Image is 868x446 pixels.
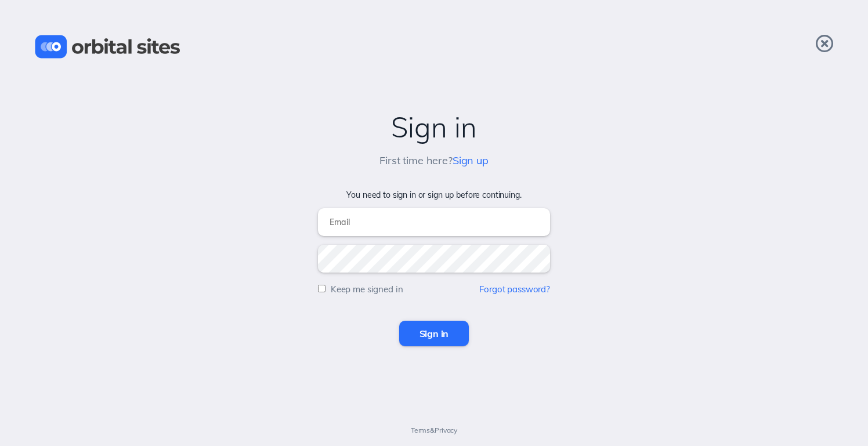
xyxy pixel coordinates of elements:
input: Email [318,208,550,236]
h2: Sign in [12,111,856,143]
a: Terms [411,426,430,434]
a: Privacy [435,426,457,434]
label: Keep me signed in [331,284,403,295]
input: Sign in [399,321,469,346]
a: Sign up [453,154,489,167]
form: You need to sign in or sign up before continuing. [12,190,856,346]
h5: First time here? [379,155,489,167]
img: Orbital Sites Logo [35,35,180,59]
a: Forgot password? [479,284,550,295]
